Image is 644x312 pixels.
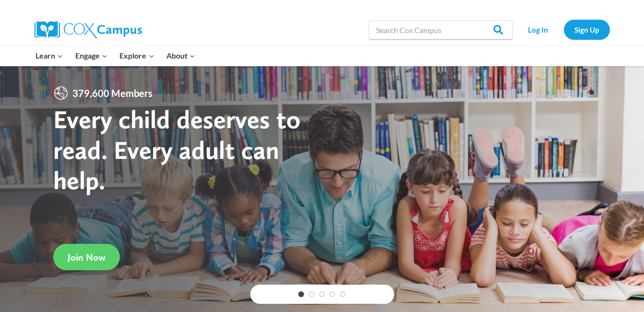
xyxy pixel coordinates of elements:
span: Join Now [68,252,105,263]
input: Search Cox Campus [369,20,513,39]
a: Log In [517,20,559,39]
span: Learn [35,49,63,62]
a: 1 [298,291,304,297]
img: Cox Campus [35,21,142,38]
a: 3 [319,291,325,297]
strong: Every child deserves to read. Every adult can help. [53,104,301,195]
nav: Secondary Navigation [517,20,610,39]
span: Engage [75,49,107,62]
a: Sign Up [564,20,610,39]
a: Join Now [53,244,120,270]
a: 2 [309,291,315,297]
span: About [166,49,195,62]
nav: Primary Navigation [30,46,201,66]
span: Explore [119,49,154,62]
a: 5 [340,291,346,297]
span: 379,600 Members [69,85,156,101]
a: 4 [329,291,335,297]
